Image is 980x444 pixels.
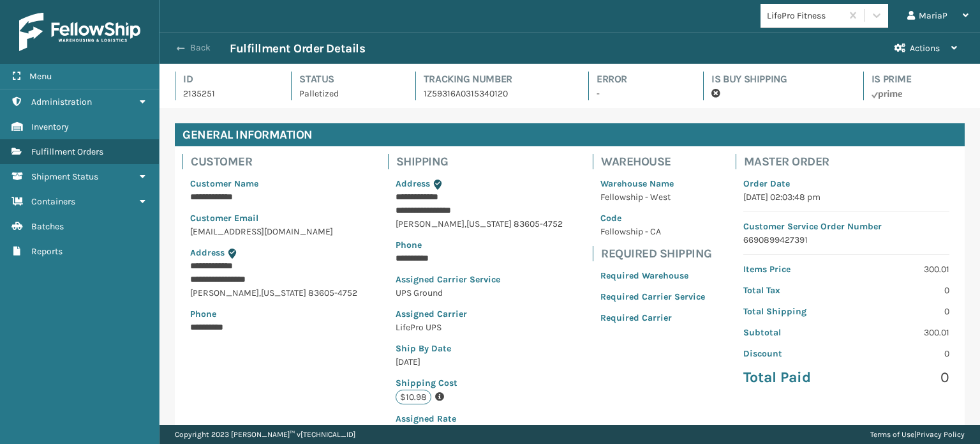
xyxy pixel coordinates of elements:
[396,376,563,390] p: Shipping Cost
[396,238,563,252] p: Phone
[600,290,705,303] p: Required Carrier Service
[854,284,949,297] p: 0
[31,171,98,182] span: Shipment Status
[600,211,705,225] p: Code
[183,87,268,100] p: 2135251
[711,72,840,87] h4: Is Buy Shipping
[597,72,680,87] h4: Error
[396,154,570,169] h4: Shipping
[261,287,306,298] span: [US_STATE]
[191,154,365,169] h4: Customer
[190,287,259,298] span: [PERSON_NAME]
[171,42,230,54] button: Back
[854,326,949,339] p: 300.01
[396,286,563,300] p: UPS Ground
[396,412,563,425] p: Assigned Rate
[190,247,225,258] span: Address
[175,425,355,444] p: Copyright 2023 [PERSON_NAME]™ v [TECHNICAL_ID]
[743,177,949,190] p: Order Date
[396,342,563,355] p: Ship By Date
[190,225,357,238] p: [EMAIL_ADDRESS][DOMAIN_NAME]
[31,221,64,232] span: Batches
[872,72,965,87] h4: Is Prime
[31,246,63,257] span: Reports
[299,87,392,100] p: Palletized
[597,87,680,100] p: -
[424,87,565,100] p: 1Z59316A0315340120
[743,220,949,233] p: Customer Service Order Number
[854,305,949,318] p: 0
[743,284,839,297] p: Total Tax
[19,13,140,51] img: logo
[190,211,357,225] p: Customer Email
[743,347,839,360] p: Discount
[743,190,949,204] p: [DATE] 02:03:48 pm
[743,233,949,247] p: 6690899427391
[190,307,357,321] p: Phone
[466,218,512,229] span: [US_STATE]
[396,218,464,229] span: [PERSON_NAME]
[31,96,92,107] span: Administration
[175,123,965,146] h4: General Information
[854,263,949,276] p: 300.01
[308,287,357,298] span: 83605-4752
[190,177,357,190] p: Customer Name
[514,218,563,229] span: 83605-4752
[870,430,914,439] a: Terms of Use
[600,311,705,325] p: Required Carrier
[396,178,430,189] span: Address
[396,307,563,321] p: Assigned Carrier
[183,72,268,87] h4: Id
[744,154,957,169] h4: Master Order
[883,33,969,64] button: Actions
[396,355,563,369] p: [DATE]
[916,430,965,439] a: Privacy Policy
[29,71,52,82] span: Menu
[743,263,839,276] p: Items Price
[854,368,949,387] p: 0
[743,326,839,339] p: Subtotal
[31,121,69,132] span: Inventory
[870,425,965,444] div: |
[31,146,103,157] span: Fulfillment Orders
[464,218,466,229] span: ,
[396,390,431,404] p: $10.98
[601,154,713,169] h4: Warehouse
[600,225,705,238] p: Fellowship - CA
[299,72,392,87] h4: Status
[601,246,713,261] h4: Required Shipping
[743,305,839,318] p: Total Shipping
[230,41,365,56] h3: Fulfillment Order Details
[910,43,940,54] span: Actions
[396,273,563,286] p: Assigned Carrier Service
[854,347,949,360] p: 0
[600,269,705,282] p: Required Warehouse
[31,196,75,207] span: Containers
[396,321,563,334] p: LifePro UPS
[600,190,705,204] p: Fellowship - West
[767,9,843,22] div: LifePro Fitness
[424,72,565,87] h4: Tracking Number
[259,287,261,298] span: ,
[743,368,839,387] p: Total Paid
[600,177,705,190] p: Warehouse Name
